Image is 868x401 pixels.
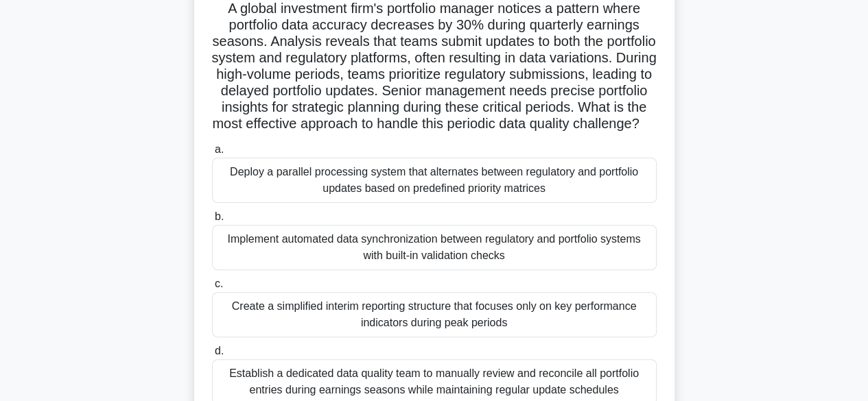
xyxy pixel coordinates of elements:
[212,158,657,203] div: Deploy a parallel processing system that alternates between regulatory and portfolio updates base...
[215,345,224,356] span: d.
[212,225,657,270] div: Implement automated data synchronization between regulatory and portfolio systems with built-in v...
[215,143,224,155] span: a.
[212,292,657,337] div: Create a simplified interim reporting structure that focuses only on key performance indicators d...
[215,210,224,222] span: b.
[215,278,223,289] span: c.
